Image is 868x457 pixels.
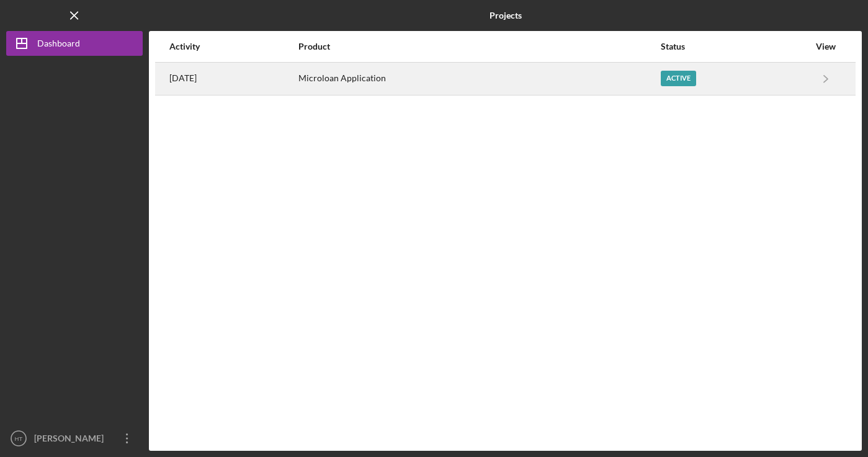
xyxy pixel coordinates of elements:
div: Status [661,42,809,51]
div: Activity [169,42,297,51]
text: HT [15,435,23,442]
div: [PERSON_NAME] [31,426,112,454]
time: 2025-07-28 11:17 [169,73,197,83]
div: View [810,42,841,51]
button: HT[PERSON_NAME] [6,426,143,451]
div: Microloan Application [298,63,660,94]
div: Active [661,71,696,86]
b: Projects [490,11,522,20]
button: Dashboard [6,31,143,56]
div: Product [298,42,660,51]
div: Dashboard [37,31,80,59]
